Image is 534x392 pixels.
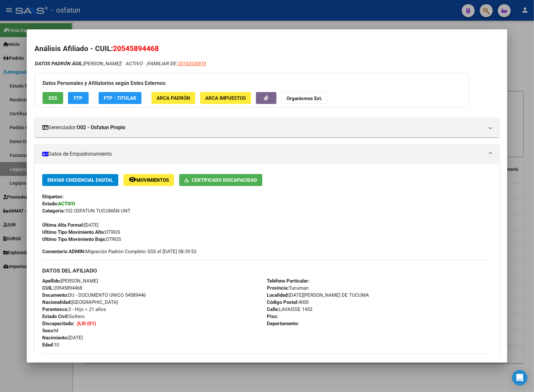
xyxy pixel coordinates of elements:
[42,299,72,305] strong: Nacionalidad:
[42,174,118,186] button: Enviar Credencial Digital
[42,314,85,319] span: Soltero
[151,92,195,104] button: ARCA Padrón
[42,150,484,158] mat-panel-title: Datos de Empadronamiento
[42,299,118,305] span: [GEOGRAPHIC_DATA]
[42,328,54,334] strong: Sexo:
[42,285,54,291] strong: CUIL:
[267,285,308,291] span: Tucuman
[42,229,105,235] strong: Ultimo Tipo Movimiento Alta:
[42,236,121,242] span: OTROS
[47,177,113,183] span: Enviar Credencial Digital
[42,314,69,319] strong: Estado Civil:
[58,201,75,207] strong: ACTIVO
[192,177,257,183] span: Certificado Discapacidad
[42,194,63,200] strong: Etiquetas:
[48,95,57,101] span: SSS
[42,278,61,284] strong: Apellido:
[42,229,120,235] span: OTROS
[68,92,89,104] button: FTP
[99,92,141,104] button: FTP - Titular
[113,44,159,53] span: 20545894468
[34,61,206,67] i: | ACTIVO |
[267,292,289,298] strong: Localidad:
[42,306,68,312] strong: Parentesco:
[205,95,246,101] span: ARCA Impuestos
[34,118,500,137] mat-expansion-panel-header: Gerenciador:O02 - Osfatun Propio
[42,201,58,207] strong: Estado:
[42,248,196,255] span: Migración Padrón Completo SSS el [DATE] 08:39:53
[136,177,169,183] span: Movimientos
[267,321,299,326] strong: Departamento:
[42,328,58,334] span: M
[157,95,190,101] span: ARCA Padrón
[34,43,500,54] h2: Análisis Afiliado - CUIL:
[129,176,136,183] mat-icon: remove_red_eye
[42,236,106,242] strong: Ultimo Tipo Movimiento Baja:
[34,61,120,67] span: [PERSON_NAME]
[179,174,262,186] button: Certificado Discapacidad
[104,95,136,101] span: FTP - Titular
[42,342,59,348] span: 10
[42,124,484,131] mat-panel-title: Gerenciador:
[74,95,83,101] span: FTP
[286,96,322,101] strong: Organismos Ext.
[267,306,312,312] span: LAVAISSE 1453
[267,299,298,305] strong: Código Postal:
[42,335,68,341] strong: Nacimiento:
[34,61,83,67] strong: DATOS PADRÓN ÁGIL:
[267,306,279,312] strong: Calle:
[42,222,84,228] strong: Última Alta Formal:
[267,278,309,284] strong: Teléfono Particular:
[42,292,146,298] span: DU - DOCUMENTO UNICO 54589446
[42,306,106,312] span: 3 - Hijo < 21 años
[42,335,83,341] span: [DATE]
[512,370,528,386] div: Open Intercom Messenger
[77,124,125,131] strong: O02 - Osfatun Propio
[42,208,65,214] strong: Categoria:
[267,314,278,319] strong: Piso:
[281,92,327,104] button: Organismos Ext.
[267,285,289,291] strong: Provincia:
[123,174,174,186] button: Movimientos
[42,285,82,291] span: 20545894468
[82,321,96,326] strong: SI (01)
[42,222,99,228] span: [DATE]
[267,299,309,305] span: 4000
[34,144,500,164] mat-expansion-panel-header: Datos de Empadronamiento
[42,292,68,298] strong: Documento:
[43,79,461,87] h3: Datos Personales y Afiliatorios según Entes Externos:
[267,292,369,298] span: [DATE][PERSON_NAME] DE TUCUMA
[148,61,206,67] span: FAMILIAR DE:
[42,321,74,326] strong: Discapacitado:
[42,267,492,274] h3: DATOS DEL AFILIADO
[42,342,54,348] strong: Edad:
[42,207,492,214] div: 102 OSFATUN TUCUMÁN UNT
[177,61,206,67] span: 20143530818
[43,92,63,104] button: SSS
[42,278,98,284] span: [PERSON_NAME]
[200,92,251,104] button: ARCA Impuestos
[42,249,85,254] strong: Comentario ADMIN:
